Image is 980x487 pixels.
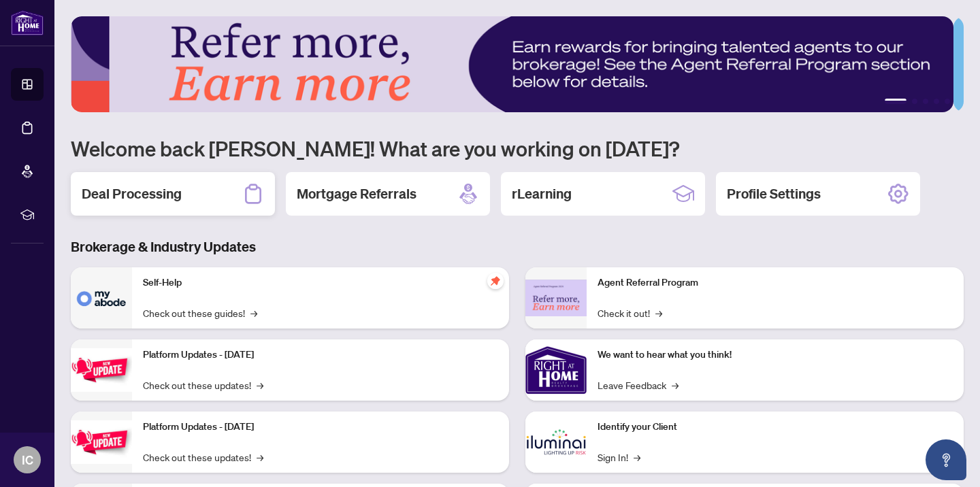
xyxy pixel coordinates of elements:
[297,184,416,203] h2: Mortgage Referrals
[257,450,263,465] span: →
[525,280,587,317] img: Agent Referral Program
[143,348,498,363] p: Platform Updates - [DATE]
[672,377,679,392] span: →
[82,184,182,203] h2: Deal Processing
[250,305,257,320] span: →
[598,275,953,290] p: Agent Referral Program
[71,420,132,463] img: Platform Updates - July 8, 2025
[912,99,917,104] button: 2
[655,305,662,320] span: →
[727,184,821,203] h2: Profile Settings
[143,450,263,465] a: Check out these updates!→
[257,377,263,392] span: →
[926,439,966,480] button: Open asap
[934,99,939,104] button: 4
[22,450,33,469] span: IC
[634,450,640,465] span: →
[143,420,498,435] p: Platform Updates - [DATE]
[71,267,132,329] img: Self-Help
[598,450,640,465] a: Sign In!→
[598,305,662,320] a: Check it out!→
[71,135,964,161] h1: Welcome back [PERSON_NAME]! What are you working on [DATE]?
[71,16,953,112] img: Slide 0
[945,99,950,104] button: 5
[885,99,906,104] button: 1
[923,99,928,104] button: 3
[71,237,964,256] h3: Brokerage & Industry Updates
[71,348,132,391] img: Platform Updates - July 21, 2025
[598,377,679,392] a: Leave Feedback→
[143,305,257,320] a: Check out these guides!→
[525,339,587,401] img: We want to hear what you think!
[143,275,498,290] p: Self-Help
[512,184,572,203] h2: rLearning
[487,273,504,289] span: pushpin
[598,348,953,363] p: We want to hear what you think!
[11,10,44,35] img: logo
[598,420,953,435] p: Identify your Client
[143,377,263,392] a: Check out these updates!→
[525,412,587,473] img: Identify your Client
